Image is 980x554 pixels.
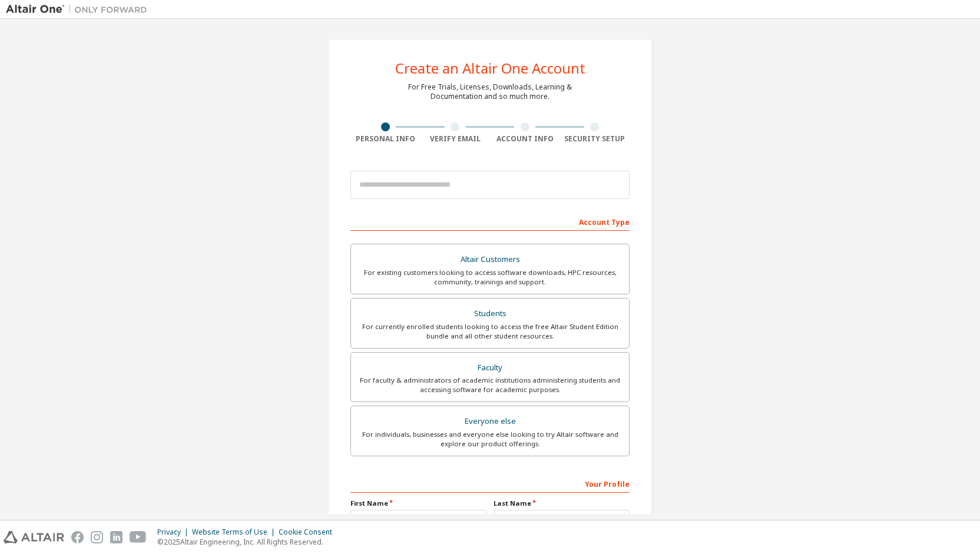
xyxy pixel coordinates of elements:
[157,528,192,537] div: Privacy
[157,537,339,547] p: © 2025 Altair Engineering, Inc. All Rights Reserved.
[408,82,572,101] div: For Free Trials, Licenses, Downloads, Learning & Documentation and so much more.
[130,531,147,543] img: youtube.svg
[421,134,491,144] div: Verify Email
[350,499,486,508] label: First Name
[110,531,122,543] img: linkedin.svg
[494,499,630,508] label: Last Name
[358,376,622,394] div: For faculty & administrators of academic institutions administering students and accessing softwa...
[358,251,622,268] div: Altair Customers
[395,61,585,75] div: Create an Altair One Account
[350,474,630,493] div: Your Profile
[4,531,64,543] img: altair_logo.svg
[358,360,622,376] div: Faculty
[279,528,339,537] div: Cookie Consent
[358,413,622,430] div: Everyone else
[350,134,421,144] div: Personal Info
[358,306,622,322] div: Students
[6,4,153,15] img: Altair One
[71,531,84,543] img: facebook.svg
[91,531,103,543] img: instagram.svg
[490,134,560,144] div: Account Info
[358,430,622,449] div: For individuals, businesses and everyone else looking to try Altair software and explore our prod...
[358,268,622,287] div: For existing customers looking to access software downloads, HPC resources, community, trainings ...
[358,322,622,341] div: For currently enrolled students looking to access the free Altair Student Edition bundle and all ...
[350,212,630,231] div: Account Type
[560,134,630,144] div: Security Setup
[192,528,279,537] div: Website Terms of Use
